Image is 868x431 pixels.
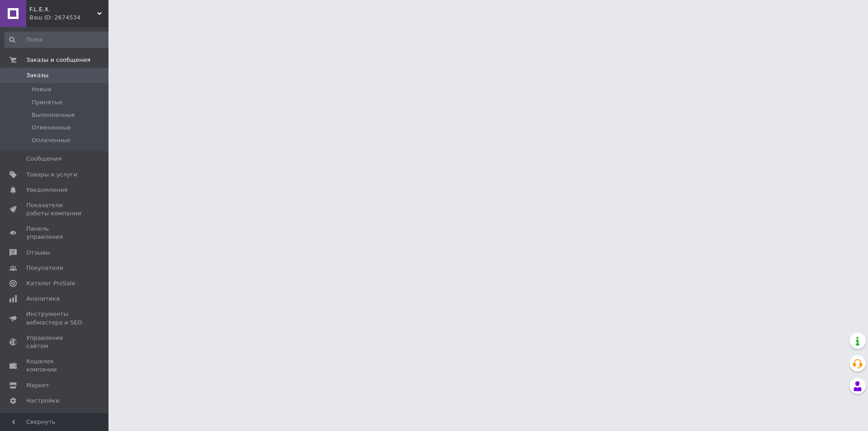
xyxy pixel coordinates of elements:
[32,136,71,144] span: Оплаченные
[32,124,71,132] span: Отмененные
[26,186,67,194] span: Уведомления
[32,98,63,107] span: Принятые
[32,111,75,119] span: Выполненные
[26,71,48,79] span: Заказы
[29,14,108,22] div: Ваш ID: 2674534
[26,201,84,218] span: Показатели работы компании
[29,5,97,14] span: F.L.E.X.
[26,279,75,287] span: Каталог ProSale
[26,381,49,389] span: Маркет
[26,249,50,257] span: Отзывы
[26,397,59,405] span: Настройки
[26,295,60,303] span: Аналитика
[26,155,61,163] span: Сообщения
[26,225,84,241] span: Панель управления
[26,357,84,374] span: Кошелек компании
[26,310,84,326] span: Инструменты вебмастера и SEO
[5,32,112,48] input: Поиск
[26,264,63,272] span: Покупатели
[32,85,52,93] span: Новые
[26,56,90,64] span: Заказы и сообщения
[26,334,84,350] span: Управление сайтом
[26,171,77,179] span: Товары и услуги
